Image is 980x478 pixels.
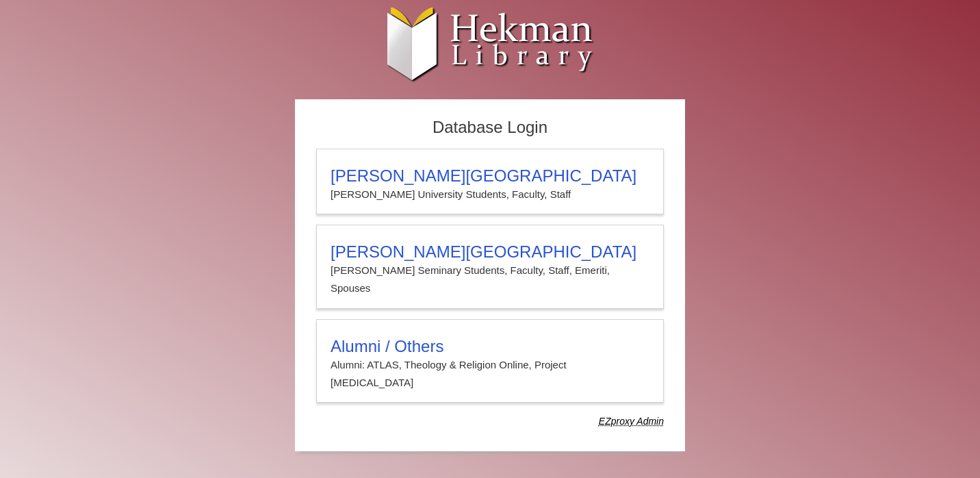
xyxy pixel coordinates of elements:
[331,356,649,392] p: Alumni: ATLAS, Theology & Religion Online, Project [MEDICAL_DATA]
[331,337,649,356] h3: Alumni / Others
[331,186,649,203] p: [PERSON_NAME] University Students, Faculty, Staff
[599,416,664,427] dfn: Use Alumni login
[331,337,649,392] summary: Alumni / OthersAlumni: ATLAS, Theology & Religion Online, Project [MEDICAL_DATA]
[331,242,649,262] h3: [PERSON_NAME][GEOGRAPHIC_DATA]
[331,262,649,298] p: [PERSON_NAME] Seminary Students, Faculty, Staff, Emeriti, Spouses
[316,149,664,214] a: [PERSON_NAME][GEOGRAPHIC_DATA][PERSON_NAME] University Students, Faculty, Staff
[331,166,649,186] h3: [PERSON_NAME][GEOGRAPHIC_DATA]
[309,114,671,142] h2: Database Login
[316,225,664,309] a: [PERSON_NAME][GEOGRAPHIC_DATA][PERSON_NAME] Seminary Students, Faculty, Staff, Emeriti, Spouses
